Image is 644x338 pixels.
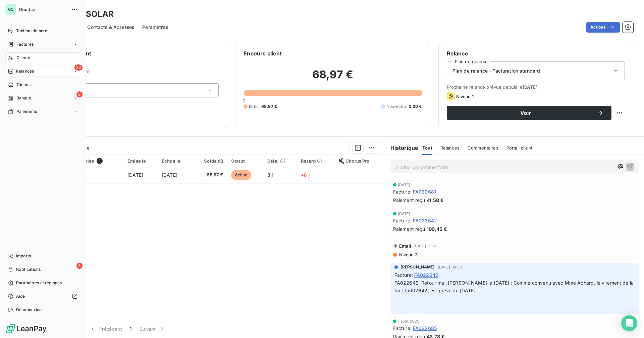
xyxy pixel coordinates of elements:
[5,323,47,334] img: Logo LeanPay
[586,22,620,33] button: Actions
[394,271,413,279] span: Facture :
[413,244,436,248] span: [DATE] 12:21
[413,325,437,332] span: FA022685
[76,263,83,269] span: 8
[162,158,188,164] div: Échue le
[74,65,83,71] span: 22
[5,4,16,15] div: GO
[455,110,597,116] span: Voir
[301,172,310,178] span: +8 j
[127,158,154,164] div: Émise le
[385,144,419,152] h6: Historique
[16,253,31,259] span: Imports
[339,158,381,164] div: Chorus Pro
[76,91,83,97] span: 8
[54,69,219,78] span: Propriétés Client
[136,322,169,336] button: Suivant
[506,145,532,151] span: Portail client
[243,98,245,103] span: 0
[85,322,126,336] button: Précédent
[16,41,34,47] span: Factures
[409,103,422,110] span: 0,00 €
[249,103,259,110] span: Échu
[127,172,143,178] span: [DATE]
[16,307,42,313] span: Déconnexion
[400,264,435,270] span: [PERSON_NAME]
[16,55,30,61] span: Clients
[301,158,331,164] div: Retard
[16,109,37,115] span: Paiements
[97,158,103,164] span: 1
[393,197,425,204] span: Paiement reçu
[523,84,538,90] span: [DATE]
[398,212,411,216] span: [DATE]
[386,103,406,110] span: Non-échu
[413,188,436,195] span: FA022681
[447,84,625,90] span: Prochaine relance prévue depuis le
[16,293,25,299] span: Aide
[261,103,277,110] span: 68,97 €
[394,280,635,293] span: FA022642 Retour mail [PERSON_NAME] le [DATE] : Comme convenu avec Mme Achard, le virement de la f...
[16,28,47,34] span: Tableau de bord
[398,252,418,257] span: Niveau 3
[393,225,425,233] span: Paiement reçu
[16,95,31,101] span: Banque
[231,158,259,164] div: Statut
[41,49,219,57] h6: Informations client
[422,145,432,151] span: Tout
[5,291,80,302] a: Aide
[393,325,412,332] span: Facture :
[456,94,474,99] span: Niveau 1
[414,271,438,279] span: FA022642
[413,217,437,224] span: FA022642
[427,225,447,233] span: 109,45 €
[196,172,223,178] span: 68,97 €
[126,322,136,336] button: 1
[440,145,460,151] span: Relances
[398,183,411,187] span: [DATE]
[16,68,34,74] span: Relances
[267,158,293,164] div: Délai
[244,68,422,88] h2: 68,97 €
[130,326,131,332] span: 1
[196,158,223,164] div: Solde dû
[162,172,177,178] span: [DATE]
[87,24,134,31] span: Contacts & Adresses
[468,145,498,151] span: Commentaires
[16,280,62,286] span: Paramètres et réglages
[16,82,31,88] span: Tâches
[231,170,251,180] span: échue
[339,172,341,178] span: _
[267,172,273,178] span: 8 j
[393,217,412,224] span: Facture :
[621,315,637,331] div: Open Intercom Messenger
[244,49,282,57] h6: Encours client
[399,243,412,249] span: Email
[16,266,41,272] span: Notifications
[393,188,412,195] span: Facture :
[142,24,168,31] span: Paramètres
[59,8,114,20] h3: DOME SOLAR
[19,7,67,12] span: Goudici
[447,49,625,57] h6: Relance
[398,319,420,323] span: 1 août 2025
[438,265,462,269] span: [DATE] 09:58
[447,106,611,120] button: Voir
[452,68,540,74] span: Plan de relance - Facturation standard
[427,197,444,204] span: 41,58 €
